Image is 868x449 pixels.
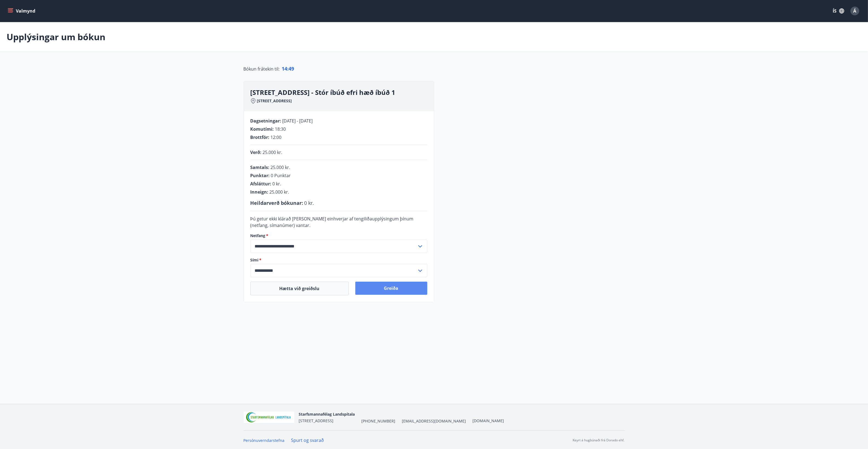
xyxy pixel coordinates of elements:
p: Keyrt á hugbúnaði frá Dorado ehf. [573,438,625,443]
span: 25.000 kr. [270,189,289,195]
span: Verð : [250,149,262,155]
span: Á [853,8,857,14]
span: Þú getur ekki klárað [PERSON_NAME] einhverjar af tengiliðaupplýsingum þínum (netfang, símanúmer) ... [250,216,414,228]
button: Á [848,4,861,18]
button: Greiða [355,282,427,295]
p: Upplýsingar um bókun [7,31,105,43]
span: Brottför : [250,134,270,140]
span: Komutími : [250,126,274,132]
span: Bókun frátekin til : [244,66,280,72]
span: [STREET_ADDRESS] [257,98,292,104]
h3: [STREET_ADDRESS] - Stór íbúð efri hæð íbúð 1 [250,88,434,97]
span: Inneign : [250,189,269,195]
button: Hætta við greiðslu [250,282,349,295]
span: 0 kr. [273,181,281,187]
span: Punktar : [250,173,270,179]
a: [DOMAIN_NAME] [472,418,504,423]
img: 55zIgFoyM5pksCsVQ4sUOj1FUrQvjI8pi0QwpkWm.png [244,412,295,423]
span: 0 kr. [304,200,314,206]
a: Persónuverndarstefna [244,438,285,443]
span: 25.000 kr. [263,149,282,155]
span: Starfsmannafélag Landspítala [299,412,355,417]
span: Samtals : [250,164,270,170]
span: 18:30 [275,126,286,132]
span: 14 : [282,65,289,72]
button: ÍS [830,6,847,16]
a: Spurt og svarað [291,437,324,443]
span: 0 Punktar [271,173,291,179]
span: Heildarverð bókunar : [250,200,303,206]
span: [DATE] - [DATE] [282,118,313,124]
span: Afsláttur : [250,181,272,187]
span: 25.000 kr. [271,164,290,170]
span: 12:00 [271,134,282,140]
span: Dagsetningar : [250,118,281,124]
span: 49 [289,65,294,72]
button: menu [7,6,38,16]
label: Sími [250,257,427,263]
span: [EMAIL_ADDRESS][DOMAIN_NAME] [402,418,466,424]
span: [PHONE_NUMBER] [361,418,395,424]
span: [STREET_ADDRESS] [299,418,333,423]
label: Netfang [250,233,427,238]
